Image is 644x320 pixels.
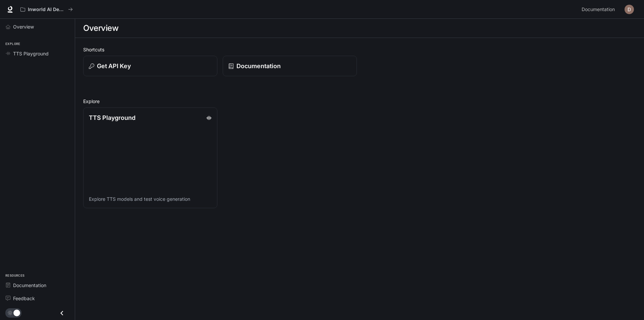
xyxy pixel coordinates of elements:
[582,5,615,14] span: Documentation
[13,282,46,289] span: Documentation
[625,5,634,14] img: User avatar
[97,61,131,71] p: Get API Key
[13,295,35,302] span: Feedback
[89,196,212,202] p: Explore TTS models and test voice generation
[83,56,217,76] button: Get API Key
[83,46,636,53] h2: Shortcuts
[28,7,65,12] p: Inworld AI Demos
[83,98,636,105] h2: Explore
[54,306,69,320] button: Close drawer
[83,21,118,35] h1: Overview
[236,61,281,71] p: Documentation
[3,292,72,304] a: Feedback
[83,107,217,208] a: TTS PlaygroundExplore TTS models and test voice generation
[13,23,34,30] span: Overview
[17,3,76,16] button: All workspaces
[13,309,20,316] span: Dark mode toggle
[3,21,72,33] a: Overview
[623,3,636,16] button: User avatar
[223,56,357,76] a: Documentation
[579,3,620,16] a: Documentation
[13,50,49,57] span: TTS Playground
[3,279,72,291] a: Documentation
[89,113,136,122] p: TTS Playground
[3,48,72,59] a: TTS Playground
